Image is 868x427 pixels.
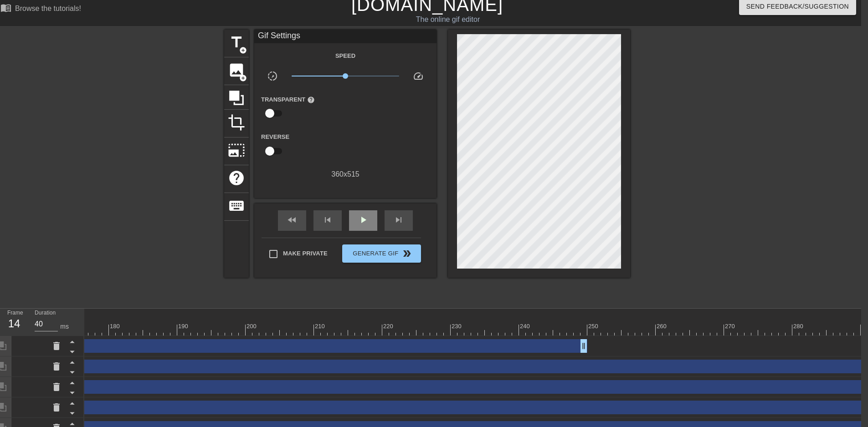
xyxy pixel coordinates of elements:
div: 200 [247,322,258,331]
div: Browse the tutorials! [15,5,81,12]
span: play_arrow [358,214,369,225]
span: add_circle [239,46,247,54]
div: 250 [588,322,600,331]
div: 14 [7,315,21,332]
span: keyboard [228,197,245,214]
div: 240 [520,322,531,331]
div: 230 [452,322,463,331]
span: add_circle [239,74,247,82]
span: help [228,169,245,187]
div: 360 x 515 [254,169,437,180]
span: skip_next [393,214,404,225]
div: 280 [793,322,805,331]
div: 220 [383,322,395,331]
div: ms [60,322,69,331]
div: Frame [0,309,28,335]
span: drag_handle [579,341,588,351]
span: photo_size_select_large [228,142,245,159]
span: Generate Gif [346,248,417,259]
span: image [228,61,245,79]
span: speed [413,71,424,81]
div: 190 [178,322,190,331]
div: 180 [110,322,121,331]
label: Reverse [261,132,289,142]
span: skip_previous [322,214,333,225]
span: Send Feedback/Suggestion [746,1,849,12]
span: slow_motion_video [267,71,278,81]
div: 260 [657,322,668,331]
span: fast_rewind [287,214,298,225]
button: Generate Gif [342,244,421,263]
span: menu_book [0,2,11,13]
a: Browse the tutorials! [0,2,81,16]
span: title [228,34,245,51]
div: The online gif editor [287,14,609,25]
span: double_arrow [401,248,412,259]
span: crop [228,114,245,131]
div: 270 [725,322,736,331]
label: Transparent [261,95,315,104]
label: Speed [335,51,355,61]
div: Gif Settings [254,30,437,43]
span: Make Private [283,249,328,258]
label: Duration [35,310,56,316]
span: help [307,96,315,104]
div: 210 [315,322,326,331]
